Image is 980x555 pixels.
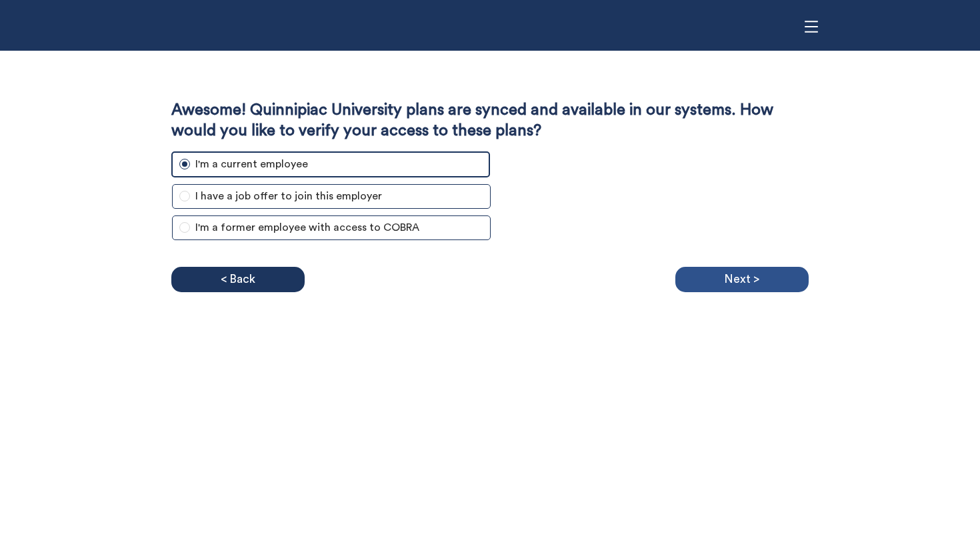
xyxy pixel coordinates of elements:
[221,269,255,290] p: < Back
[799,14,824,39] span: menu
[190,188,387,205] span: I have a job offer to join this employer
[190,156,313,173] span: I'm a current employee
[171,100,809,141] p: Awesome! Quinnipiac University plans are synced and available in our systems. How would you like ...
[190,219,425,236] span: I'm a former employee with access to COBRA
[724,269,759,290] p: Next >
